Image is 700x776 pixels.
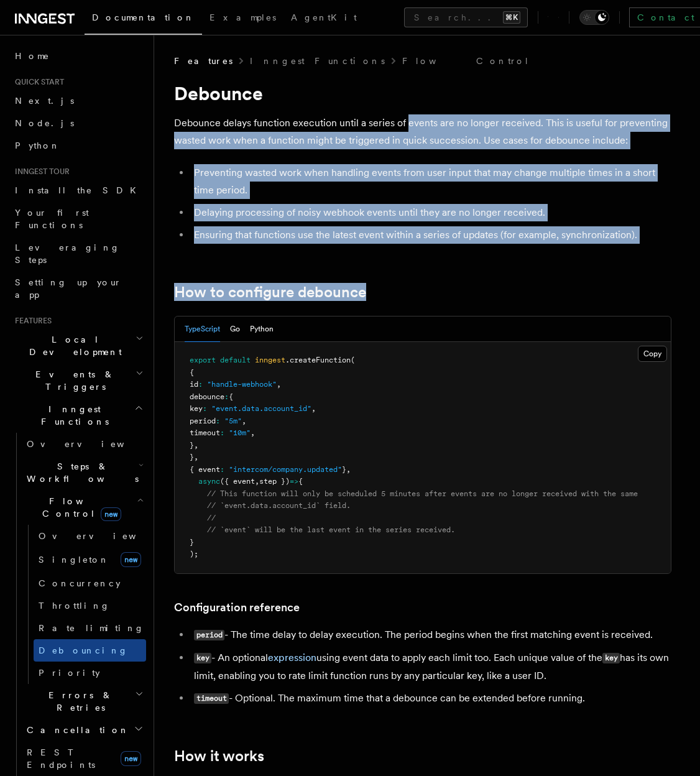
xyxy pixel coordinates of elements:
a: AgentKit [283,4,364,34]
span: ( [351,356,355,364]
span: Priority [39,668,100,678]
span: "10m" [229,428,251,437]
span: Quick start [10,77,64,87]
span: Next.js [15,96,74,106]
button: Copy [638,346,667,362]
span: { event [190,465,220,474]
span: , [255,477,259,486]
code: timeout [194,693,229,704]
span: , [277,380,281,389]
span: Node.js [15,118,74,128]
a: Debouncing [34,639,146,662]
a: Examples [202,4,283,34]
span: , [251,428,255,437]
span: Inngest tour [10,167,70,177]
span: Concurrency [39,578,121,588]
code: key [602,653,620,663]
span: Python [15,141,60,150]
span: , [194,441,198,450]
a: Setting up your app [10,271,146,306]
button: Events & Triggers [10,363,146,398]
span: async [198,477,220,486]
span: Events & Triggers [10,368,136,393]
a: Next.js [10,90,146,112]
span: // [207,514,216,522]
span: : [220,428,224,437]
li: Ensuring that functions use the latest event within a series of updates (for example, synchroniza... [190,226,671,244]
a: Priority [34,662,146,684]
span: "handle-webhook" [207,380,277,389]
span: AgentKit [291,12,357,22]
span: "5m" [224,417,242,425]
span: } [190,441,194,450]
span: Overview [27,439,155,449]
span: Your first Functions [15,208,89,230]
span: } [342,465,346,474]
span: // This function will only be scheduled 5 minutes after events are no longer received with the same [207,489,638,498]
span: "intercom/company.updated" [229,465,342,474]
a: Concurrency [34,572,146,594]
li: - The time delay to delay execution. The period begins when the first matching event is received. [190,626,671,644]
a: Leveraging Steps [10,236,146,271]
li: - An optional using event data to apply each limit too. Each unique value of the has its own limi... [190,649,671,685]
span: period [190,417,216,425]
li: - Optional. The maximum time that a debounce can be extended before running. [190,690,671,708]
button: Steps & Workflows [22,455,146,490]
span: new [121,552,141,567]
button: Inngest Functions [10,398,146,433]
button: Cancellation [22,719,146,741]
span: : [216,417,220,425]
span: } [190,453,194,461]
a: Rate limiting [34,617,146,639]
a: Home [10,45,146,67]
span: Throttling [39,601,110,611]
a: Throttling [34,594,146,617]
a: expression [268,652,316,663]
span: => [290,477,298,486]
span: "event.data.account_id" [211,404,311,413]
span: Home [15,50,50,62]
span: : [224,392,229,401]
a: Configuration reference [174,599,300,616]
span: REST Endpoints [27,747,95,770]
span: { [190,368,194,377]
kbd: ⌘K [503,11,520,24]
span: Flow Control [22,495,137,520]
a: Inngest Functions [250,55,385,67]
span: Examples [210,12,276,22]
div: Flow Controlnew [22,525,146,684]
button: Local Development [10,328,146,363]
span: : [203,404,207,413]
span: key [190,404,203,413]
span: Features [174,55,233,67]
span: { [229,392,233,401]
span: Overview [39,531,167,541]
span: Local Development [10,333,136,358]
button: TypeScript [185,316,220,342]
span: : [220,465,224,474]
button: Search...⌘K [404,7,528,27]
span: Singleton [39,555,109,565]
a: How to configure debounce [174,284,366,301]
code: key [194,653,211,663]
span: { [298,477,303,486]
span: timeout [190,428,220,437]
li: Preventing wasted work when handling events from user input that may change multiple times in a s... [190,164,671,199]
a: Flow Control [402,55,530,67]
span: Install the SDK [15,185,144,195]
button: Errors & Retries [22,684,146,719]
span: inngest [255,356,285,364]
button: Toggle dark mode [579,10,609,25]
span: Leveraging Steps [15,242,120,265]
span: Features [10,316,52,326]
span: ); [190,550,198,558]
button: Python [250,316,274,342]
span: Errors & Retries [22,689,135,714]
span: ({ event [220,477,255,486]
a: Node.js [10,112,146,134]
h1: Debounce [174,82,671,104]
a: Overview [22,433,146,455]
span: new [101,507,121,521]
span: , [346,465,351,474]
span: // `event.data.account_id` field. [207,501,351,510]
